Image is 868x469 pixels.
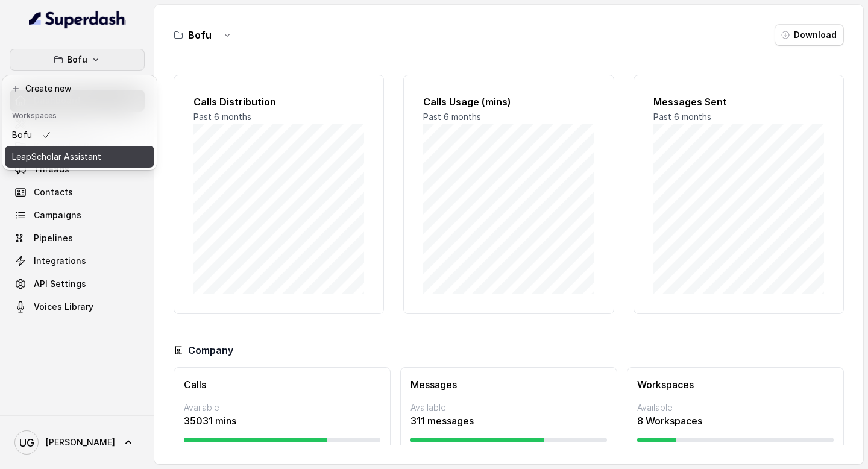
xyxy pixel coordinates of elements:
[12,128,32,142] p: Bofu
[10,49,145,71] button: Bofu
[12,150,101,164] p: LeapScholar Assistant
[5,105,154,124] header: Workspaces
[5,78,154,99] button: Create new
[67,52,87,67] p: Bofu
[2,75,157,170] div: Bofu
